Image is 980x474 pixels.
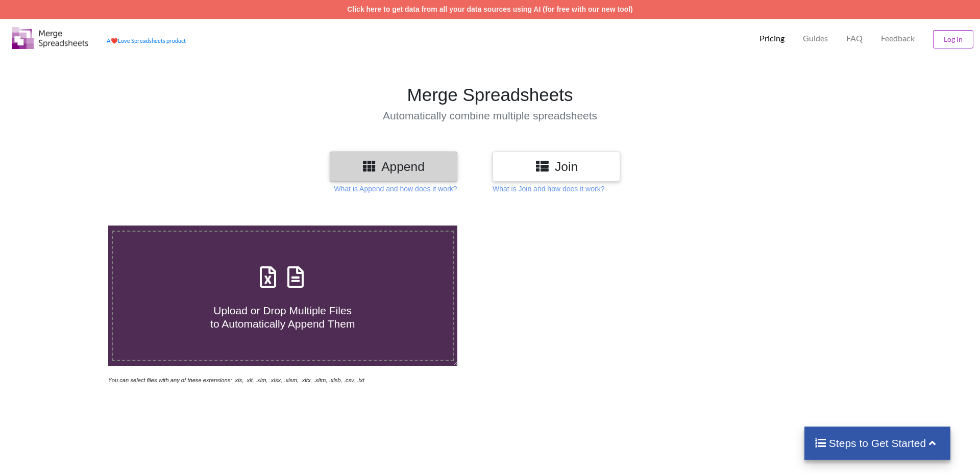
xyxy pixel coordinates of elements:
span: Upload or Drop Multiple Files to Automatically Append Them [210,305,355,329]
button: Log In [933,30,973,48]
p: What is Append and how does it work? [334,184,457,194]
i: You can select files with any of these extensions: .xls, .xlt, .xlm, .xlsx, .xlsm, .xltx, .xltm, ... [108,377,364,383]
h3: Join [500,159,612,174]
a: Click here to get data from all your data sources using AI (for free with our new tool) [347,5,633,13]
a: AheartLove Spreadsheets product [107,37,186,44]
p: What is Join and how does it work? [493,184,604,194]
p: Guides [803,33,828,44]
span: Feedback [881,34,915,42]
span: heart [111,37,118,44]
p: Pricing [759,33,785,44]
h3: Append [337,159,450,174]
p: FAQ [846,33,863,44]
img: Logo.png [12,27,88,49]
h4: Steps to Get Started [815,437,941,450]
